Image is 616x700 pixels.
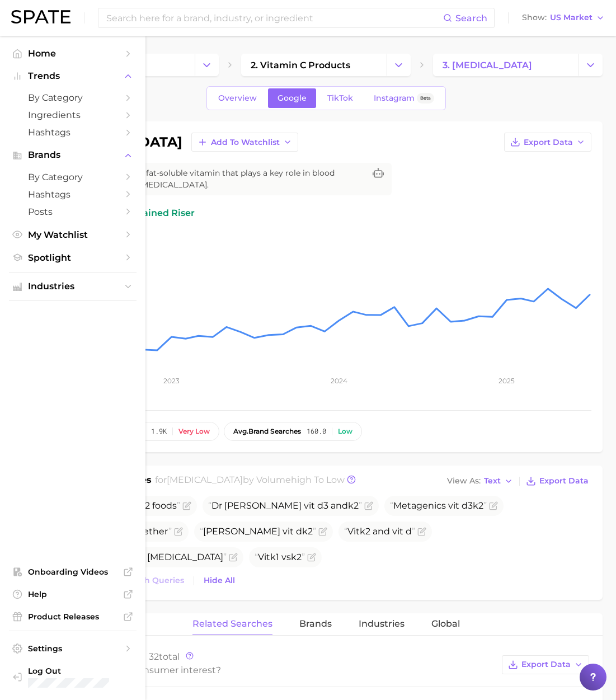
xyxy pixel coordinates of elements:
span: TikTok [327,93,353,103]
span: k [348,500,354,511]
span: k [270,552,276,562]
span: brand searches [233,427,301,435]
span: Vit 2 and vit d [344,526,415,537]
button: Export Data [523,473,591,489]
span: Show [522,15,547,21]
span: 32 [149,651,159,662]
span: k [473,500,478,511]
span: 2. vitamin c products [251,60,350,71]
a: Settings [9,640,137,657]
button: View AsText [444,474,516,488]
button: Flag as miscategorized or irrelevant [364,501,373,510]
span: sustained riser [111,206,195,220]
span: high to low [291,475,345,485]
span: Add to Watchlist [211,138,280,147]
button: Export Data [504,133,591,152]
span: Export Data [539,476,589,486]
span: US Market [550,15,593,21]
span: Global [431,619,460,629]
a: Hashtags [9,186,137,203]
span: Text [484,478,501,484]
button: Flag as miscategorized or irrelevant [229,553,238,562]
span: Trends [28,71,117,81]
button: avg.brand searches160.0Low [224,422,362,441]
span: 3. [MEDICAL_DATA] [443,60,532,71]
a: by Category [9,168,137,186]
span: Home [28,48,117,59]
span: 1.9k [151,427,167,435]
a: Spotlight [9,249,137,266]
a: Overview [209,88,266,108]
span: Instagram [374,93,415,103]
span: Overview [218,93,257,103]
img: SPATE [11,10,70,24]
span: Brands [28,150,117,160]
span: Google [278,93,307,103]
span: by Category [28,172,117,182]
span: Vit 2 foods [124,500,180,511]
a: 3. [MEDICAL_DATA] [433,54,579,76]
span: Export Data [521,660,571,669]
tspan: 2025 [499,377,515,385]
div: Low [338,427,352,435]
span: Search [455,13,487,24]
button: Change Category [387,54,411,76]
button: Flag as miscategorized or irrelevant [489,501,498,510]
a: Product Releases [9,608,137,625]
span: Log Out [28,666,128,676]
span: k [302,526,308,537]
a: Hashtags [9,124,137,141]
tspan: 2023 [163,377,180,385]
span: Product Releases [28,612,117,622]
span: Hashtags [28,127,117,138]
span: Metagenics vit d3 2 [390,500,487,511]
span: k [360,526,365,537]
span: Vit 1 vs 2 [255,552,305,562]
span: Industries [28,281,117,292]
span: Dr [PERSON_NAME] vit d3 and 2 [208,500,362,511]
span: Settings [28,643,117,654]
a: Posts [9,203,137,220]
a: Ingredients [9,106,137,124]
span: by Category [28,92,117,103]
button: Flag as miscategorized or irrelevant [174,527,183,536]
span: Onboarding Videos [28,567,117,577]
a: InstagramBeta [364,88,444,108]
button: Hide All [201,573,238,588]
span: Does vit 2 cause [MEDICAL_DATA] [66,552,227,562]
a: Log out. Currently logged in with e-mail yumi.toki@spate.nyc. [9,663,137,691]
span: Industries [359,619,405,629]
div: Very low [178,427,210,435]
a: Home [9,45,137,62]
button: Industries [9,278,137,295]
button: Change Category [195,54,219,76]
button: Flag as miscategorized or irrelevant [307,553,316,562]
span: Help [28,589,117,599]
a: by Category [9,89,137,106]
abbr: average [233,427,248,435]
button: Add to Watchlist [191,133,298,152]
span: Related Searches [192,619,272,629]
span: [MEDICAL_DATA] [167,475,243,485]
span: 160.0 [307,427,326,435]
span: Hide All [204,576,235,585]
button: Change Category [579,54,603,76]
a: 2. vitamin c products [241,54,387,76]
a: My Watchlist [9,226,137,243]
input: Search here for a brand, industry, or ingredient [105,8,443,27]
button: Export Data [502,655,589,674]
button: ShowUS Market [519,11,608,25]
button: Flag as miscategorized or irrelevant [417,527,426,536]
span: total [149,651,180,662]
tspan: 2024 [331,377,347,385]
button: Flag as miscategorized or irrelevant [182,501,191,510]
span: Spotlight [28,252,117,263]
span: [PERSON_NAME] vit d 2 [200,526,316,537]
span: Hashtags [28,189,117,200]
a: Help [9,586,137,603]
a: Google [268,88,316,108]
span: Posts [28,206,117,217]
span: My Watchlist [28,229,117,240]
button: Brands [9,147,137,163]
div: What is driving consumer interest? [63,663,496,678]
